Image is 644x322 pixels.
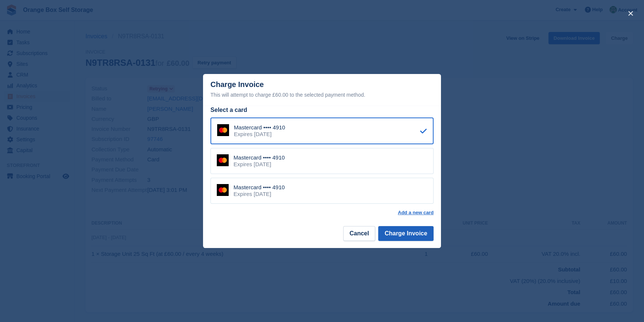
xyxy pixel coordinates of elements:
[210,106,434,115] div: Select a card
[234,154,285,161] div: Mastercard •••• 4910
[210,90,434,99] div: This will attempt to charge £60.00 to the selected payment method.
[217,154,229,166] img: Mastercard Logo
[234,184,285,191] div: Mastercard •••• 4910
[234,131,285,138] div: Expires [DATE]
[210,80,434,99] div: Charge Invoice
[217,124,229,136] img: Mastercard Logo
[217,184,229,196] img: Mastercard Logo
[625,7,637,19] button: close
[234,191,285,197] div: Expires [DATE]
[234,161,285,168] div: Expires [DATE]
[343,226,375,241] button: Cancel
[378,226,434,241] button: Charge Invoice
[398,210,434,216] a: Add a new card
[234,124,285,131] div: Mastercard •••• 4910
